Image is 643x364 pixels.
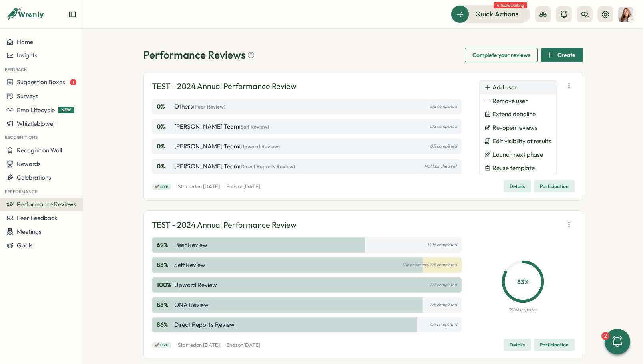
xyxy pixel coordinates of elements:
[430,302,457,307] p: 7/8 completed
[174,261,205,269] p: Self Review
[402,262,457,267] p: (1 in progress) 7/8 completed
[451,5,530,23] button: Quick Actions
[226,183,260,190] p: Ends on [DATE]
[480,121,556,135] button: Re-open reviews
[508,307,537,313] p: 38/46 responses
[58,107,74,113] span: NEW
[510,339,525,350] span: Details
[155,342,169,348] span: 🚀 Live
[178,183,220,190] p: Started on [DATE]
[174,320,235,329] p: Direct Reports Review
[480,148,556,162] button: Launch next phase
[480,94,556,108] button: Remove user
[17,200,76,208] span: Performance Reviews
[155,184,169,190] span: 🚀 Live
[492,138,551,145] span: Edit visibility of results
[17,160,41,168] span: Rewards
[540,339,569,350] span: Participation
[429,124,457,129] p: 0/2 completed
[239,123,269,130] span: (Self Review)
[430,282,457,287] p: 7/7 completed
[534,339,575,351] button: Participation
[17,78,65,86] span: Suggestion Boxes
[239,143,280,150] span: (Upward Review)
[174,122,269,131] p: [PERSON_NAME] Team
[17,51,38,59] span: Insights
[157,102,173,111] p: 0 %
[494,2,527,8] span: 4 tasks waiting
[424,164,457,169] p: Not launched yet
[17,92,38,100] span: Surveys
[472,48,530,62] span: Complete your reviews
[480,135,556,148] button: Edit visibility of results
[174,162,295,171] p: [PERSON_NAME] Team
[534,180,575,192] button: Participation
[239,163,295,170] span: (Direct Reports Review)
[157,320,173,329] p: 86 %
[17,146,62,154] span: Recognition Wall
[557,48,575,62] span: Create
[492,151,543,158] span: Launch next phase
[157,261,173,269] p: 88 %
[157,281,173,289] p: 100 %
[152,219,297,231] p: TEST - 2024 Annual Performance Review
[70,79,76,85] span: 1
[429,104,457,109] p: 0/2 completed
[17,214,58,222] span: Peer Feedback
[157,142,173,151] p: 0 %
[174,102,225,111] p: Others
[480,107,556,121] button: Extend deadline
[504,339,531,351] button: Details
[193,103,225,110] span: (Peer Review)
[17,228,42,235] span: Meetings
[174,142,280,151] p: [PERSON_NAME] Team
[492,124,537,131] span: Re-open reviews
[68,10,76,18] button: Expand sidebar
[152,80,297,93] p: TEST - 2024 Annual Performance Review
[492,97,528,105] span: Remove user
[492,111,536,118] span: Extend deadline
[157,241,173,249] p: 69 %
[17,38,33,45] span: Home
[17,120,56,127] span: Whistleblower
[541,48,583,62] button: Create
[465,48,538,62] button: Complete your reviews
[157,301,173,309] p: 88 %
[480,161,556,175] button: Reuse template
[157,122,173,131] p: 0 %
[504,180,531,192] button: Details
[492,164,535,172] span: Reuse template
[157,162,173,171] p: 0 %
[430,322,457,327] p: 6/7 completed
[480,81,556,94] button: Add user
[475,9,519,19] span: Quick Actions
[174,301,209,309] p: ONA Review
[17,241,33,249] span: Goals
[143,48,255,62] h1: Performance Reviews
[510,181,525,192] span: Details
[174,281,217,289] p: Upward Review
[17,174,51,181] span: Celebrations
[605,329,630,354] button: 2
[492,84,517,91] span: Add user
[540,181,569,192] span: Participation
[178,342,220,349] p: Started on [DATE]
[430,144,457,149] p: 0/1 completed
[17,106,55,114] span: Emp Lifecycle
[427,242,457,247] p: 11/16 completed
[174,241,207,249] p: Peer Review
[618,7,633,22] img: Becky Romero
[226,342,260,349] p: Ends on [DATE]
[504,277,542,287] p: 83 %
[601,332,609,340] div: 2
